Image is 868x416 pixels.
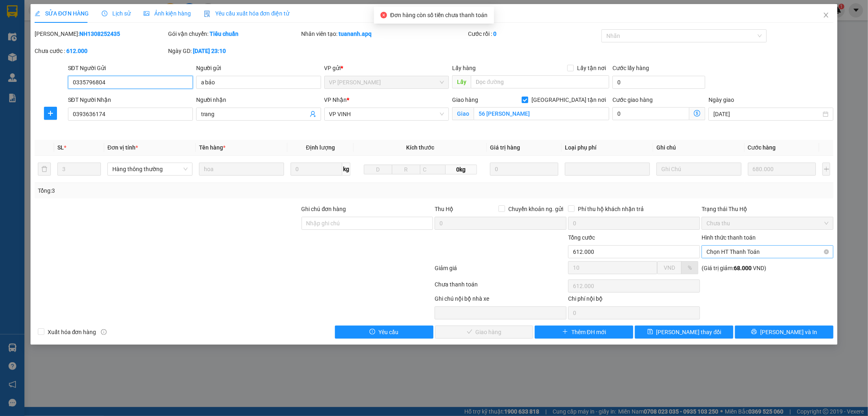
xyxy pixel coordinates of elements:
[706,217,829,229] span: Chưa thu
[664,264,675,271] span: VND
[452,97,478,103] span: Giao hàng
[335,326,433,339] button: exclamation-circleYêu cầu
[329,108,444,120] span: VP VINH
[144,11,149,16] span: picture
[760,328,817,337] span: [PERSON_NAME] và In
[339,31,372,37] b: tuananh.apq
[168,46,300,55] div: Ngày GD:
[656,163,741,176] input: Ghi Chú
[568,234,595,241] span: Tổng cước
[474,107,609,120] input: Giao tận nơi
[302,206,346,212] label: Ghi chú đơn hàng
[144,10,191,17] span: Ảnh kiện hàng
[68,95,193,104] div: SĐT Người Nhận
[446,165,477,174] span: 0kg
[44,110,57,117] span: plus
[329,76,444,88] span: VP NGỌC HỒI
[435,294,566,306] div: Ghi chú nội bộ nhà xe
[204,11,210,17] img: icon
[310,111,316,117] span: user-add
[688,264,692,271] span: %
[702,265,766,271] span: (Giá trị giảm: VND )
[38,186,335,195] div: Tổng: 3
[653,140,745,156] th: Ghi chú
[748,163,816,176] input: 0
[647,329,653,335] span: save
[751,329,757,335] span: printer
[168,29,300,38] div: Gói vận chuyển:
[571,328,606,337] span: Thêm ĐH mới
[434,264,568,278] div: Giảm giá
[44,107,57,120] button: plus
[420,165,446,174] input: C
[199,144,225,151] span: Tên hàng
[364,165,392,174] input: D
[490,163,558,176] input: 0
[575,205,647,214] span: Phí thu hộ khách nhận trả
[392,165,420,174] input: R
[204,10,290,17] span: Yêu cầu xuất hóa đơn điện tử
[493,31,496,37] b: 0
[435,206,453,212] span: Thu Hộ
[452,75,471,88] span: Lấy
[302,217,433,230] input: Ghi chú đơn hàng
[815,4,837,27] button: Close
[79,31,120,37] b: NH1308252435
[66,48,87,54] b: 612.000
[612,76,705,89] input: Cước lấy hàng
[306,144,335,151] span: Định lượng
[574,64,609,73] span: Lấy tận nơi
[562,329,568,335] span: plus
[568,294,700,306] div: Chi phí nội bộ
[324,97,347,103] span: VP Nhận
[708,97,734,103] label: Ngày giao
[406,144,434,151] span: Kích thước
[112,163,188,175] span: Hàng thông thường
[635,326,733,339] button: save[PERSON_NAME] thay đổi
[562,140,653,156] th: Loại phụ phí
[706,246,829,258] span: Chọn HT Thanh Toán
[468,29,600,38] div: Cước rồi :
[378,328,398,337] span: Yêu cầu
[102,10,131,17] span: Lịch sử
[101,329,107,335] span: info-circle
[370,329,375,335] span: exclamation-circle
[35,10,89,17] span: SỬA ĐƠN HÀNG
[342,163,350,176] span: kg
[824,249,829,254] span: close-circle
[823,12,829,18] span: close
[193,48,226,54] b: [DATE] 23:10
[107,144,138,151] span: Đơn vị tính
[734,265,752,271] span: 68.000
[702,234,756,241] label: Hình thức thanh toán
[694,110,700,117] span: dollar-circle
[452,107,474,120] span: Giao
[528,95,609,104] span: [GEOGRAPHIC_DATA] tận nơi
[471,75,609,88] input: Dọc đường
[324,64,449,73] div: VP gửi
[452,65,476,71] span: Lấy hàng
[44,328,100,337] span: Xuất hóa đơn hàng
[210,31,238,37] b: Tiêu chuẩn
[822,163,830,176] button: plus
[435,326,533,339] button: checkGiao hàng
[535,326,633,339] button: plusThêm ĐH mới
[302,29,467,38] div: Nhân viên tạo:
[505,205,566,214] span: Chuyển khoản ng. gửi
[68,64,193,73] div: SĐT Người Gửi
[196,95,321,104] div: Người nhận
[196,64,321,73] div: Người gửi
[35,29,166,38] div: [PERSON_NAME]:
[35,46,166,55] div: Chưa cước :
[102,11,107,16] span: clock-circle
[380,12,387,18] span: close-circle
[35,11,40,16] span: edit
[702,205,833,214] div: Trạng thái Thu Hộ
[713,110,821,119] input: Ngày giao
[38,163,51,176] button: delete
[748,144,776,151] span: Cước hàng
[57,144,64,151] span: SL
[199,163,284,176] input: VD: Bàn, Ghế
[612,97,653,103] label: Cước giao hàng
[612,107,689,120] input: Cước giao hàng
